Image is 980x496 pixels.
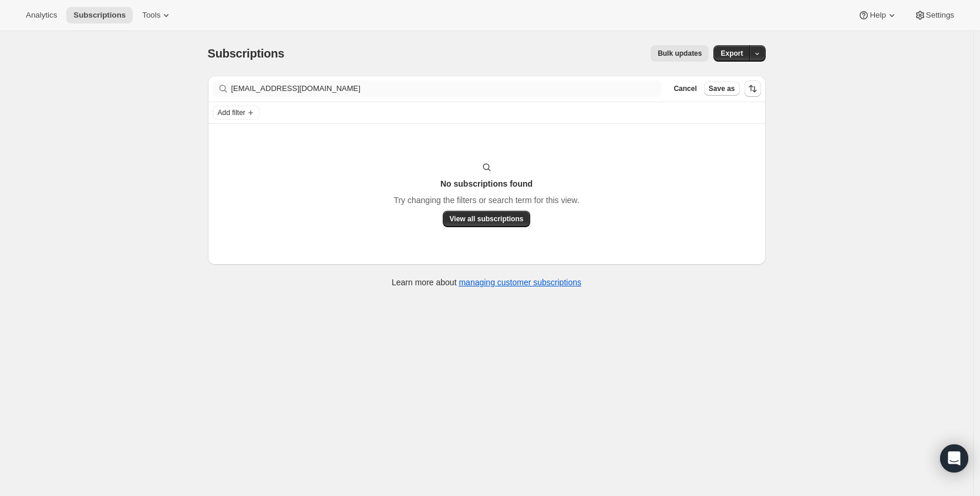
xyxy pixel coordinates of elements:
button: Save as [704,82,740,96]
button: Export [713,45,750,62]
button: Help [851,7,904,23]
p: Learn more about [392,276,581,288]
button: Add filter [213,106,260,120]
span: View all subscriptions [450,214,524,224]
button: Subscriptions [66,7,133,23]
span: Settings [926,11,954,20]
button: Cancel [669,82,701,96]
button: Analytics [19,7,64,23]
button: Bulk updates [651,45,709,62]
button: Tools [135,7,179,23]
p: Try changing the filters or search term for this view. [393,194,579,206]
span: Add filter [218,108,245,117]
span: Help [870,11,885,20]
span: Tools [142,11,160,20]
button: Sort the results [745,80,761,97]
button: View all subscriptions [443,211,531,227]
span: Analytics [26,11,57,20]
span: Save as [709,84,735,93]
a: managing customer subscriptions [459,278,581,287]
span: Cancel [673,84,696,93]
button: Settings [907,7,961,23]
span: Export [720,49,743,58]
div: Open Intercom Messenger [940,444,968,473]
span: Bulk updates [658,49,702,58]
h3: No subscriptions found [440,178,533,190]
input: Filter subscribers [231,80,662,97]
span: Subscriptions [208,47,285,60]
span: Subscriptions [73,11,126,20]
